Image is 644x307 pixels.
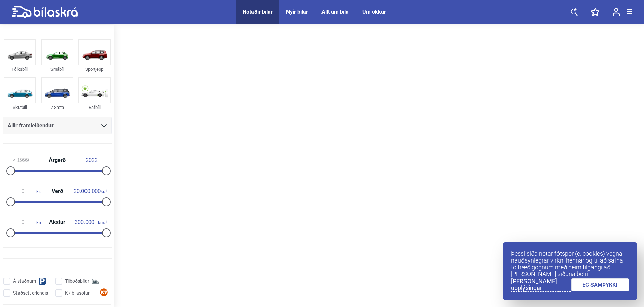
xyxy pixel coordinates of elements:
div: Fólksbíll [4,65,36,73]
span: Staðsett erlendis [13,289,48,297]
span: Árgerð [47,158,67,163]
a: Notaðir bílar [243,9,273,15]
a: ÉG SAMÞYKKI [571,278,629,291]
span: K7 bílasölur [65,289,90,297]
div: Smábíl [41,65,73,73]
span: km. [9,219,43,225]
a: Um okkur [362,9,386,15]
span: Tilboðsbílar [65,278,89,285]
a: Allt um bíla [321,9,349,15]
div: 7 Sæta [41,103,73,111]
div: Rafbíll [78,103,111,111]
span: Á staðnum [13,278,36,285]
span: kr. [74,188,105,194]
a: [PERSON_NAME] upplýsingar [511,278,571,292]
span: km. [71,219,105,225]
div: Sportjeppi [78,65,111,73]
span: kr. [9,188,41,194]
div: Skutbíll [4,103,36,111]
p: Þessi síða notar fótspor (e. cookies) vegna nauðsynlegrar virkni hennar og til að safna tölfræðig... [511,250,629,277]
img: user-login.svg [613,8,620,16]
span: Verð [50,189,65,194]
a: Nýir bílar [286,9,308,15]
span: Akstur [47,220,67,225]
span: Allir framleiðendur [8,121,54,130]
